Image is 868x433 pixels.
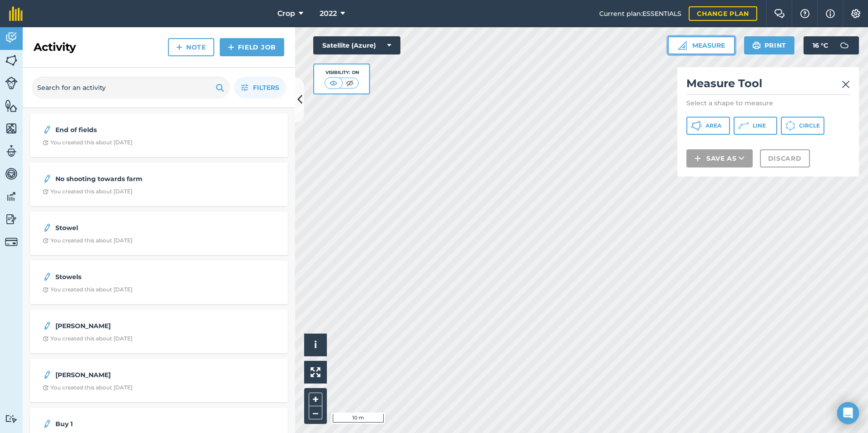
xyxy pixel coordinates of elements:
[168,38,214,56] a: Note
[5,190,18,203] img: svg+xml;base64,PD94bWwgdmVyc2lvbj0iMS4wIiBlbmNvZGluZz0idXRmLTgiPz4KPCEtLSBHZW5lcmF0b3I6IEFkb2JlIE...
[678,41,687,50] img: Ruler icon
[55,223,199,233] strong: Stowel
[344,79,355,88] img: svg+xml;base64,PHN2ZyB4bWxucz0iaHR0cDovL3d3dy53My5vcmcvMjAwMC9zdmciIHdpZHRoPSI1MCIgaGVpZ2h0PSI0MC...
[35,119,282,152] a: End of fieldsClock with arrow pointing clockwiseYou created this about [DATE]
[35,168,282,201] a: No shooting towards farmClock with arrow pointing clockwiseYou created this about [DATE]
[686,76,850,95] h2: Measure Tool
[43,384,133,391] div: You created this about [DATE]
[328,79,339,88] img: svg+xml;base64,PHN2ZyB4bWxucz0iaHR0cDovL3d3dy53My5vcmcvMjAwMC9zdmciIHdpZHRoPSI1MCIgaGVpZ2h0PSI0MC...
[686,117,730,135] button: Area
[5,99,18,113] img: svg+xml;base64,PHN2ZyB4bWxucz0iaHR0cDovL3d3dy53My5vcmcvMjAwMC9zdmciIHdpZHRoPSI1NiIgaGVpZ2h0PSI2MC...
[43,336,49,342] img: Clock with arrow pointing clockwise
[5,77,18,89] img: svg+xml;base64,PD94bWwgdmVyc2lvbj0iMS4wIiBlbmNvZGluZz0idXRmLTgiPz4KPCEtLSBHZW5lcmF0b3I6IEFkb2JlIE...
[313,36,400,54] button: Satellite (Azure)
[43,173,52,184] img: svg+xml;base64,PD94bWwgdmVyc2lvbj0iMS4wIiBlbmNvZGluZz0idXRmLTgiPz4KPCEtLSBHZW5lcmF0b3I6IEFkb2JlIE...
[5,414,18,423] img: svg+xml;base64,PD94bWwgdmVyc2lvbj0iMS4wIiBlbmNvZGluZz0idXRmLTgiPz4KPCEtLSBHZW5lcmF0b3I6IEFkb2JlIE...
[304,334,327,356] button: i
[5,122,18,135] img: svg+xml;base64,PHN2ZyB4bWxucz0iaHR0cDovL3d3dy53My5vcmcvMjAwMC9zdmciIHdpZHRoPSI1NiIgaGVpZ2h0PSI2MC...
[34,40,76,54] h2: Activity
[55,321,199,331] strong: [PERSON_NAME]
[43,418,52,429] img: svg+xml;base64,PD94bWwgdmVyc2lvbj0iMS4wIiBlbmNvZGluZz0idXRmLTgiPz4KPCEtLSBHZW5lcmF0b3I6IEFkb2JlIE...
[5,167,18,181] img: svg+xml;base64,PD94bWwgdmVyc2lvbj0iMS4wIiBlbmNvZGluZz0idXRmLTgiPz4KPCEtLSBHZW5lcmF0b3I6IEFkb2JlIE...
[325,69,359,76] div: Visibility: On
[43,237,133,244] div: You created this about [DATE]
[760,149,810,167] button: Discard
[5,144,18,158] img: svg+xml;base64,PD94bWwgdmVyc2lvbj0iMS4wIiBlbmNvZGluZz0idXRmLTgiPz4KPCEtLSBHZW5lcmF0b3I6IEFkb2JlIE...
[314,339,317,350] span: i
[55,272,199,282] strong: Stowels
[32,77,230,98] input: Search for an activity
[234,77,286,98] button: Filters
[43,286,133,293] div: You created this about [DATE]
[43,335,133,342] div: You created this about [DATE]
[43,369,52,380] img: svg+xml;base64,PD94bWwgdmVyc2lvbj0iMS4wIiBlbmNvZGluZz0idXRmLTgiPz4KPCEtLSBHZW5lcmF0b3I6IEFkb2JlIE...
[277,8,295,19] span: Crop
[43,238,49,244] img: Clock with arrow pointing clockwise
[311,367,321,377] img: Four arrows, one pointing top left, one top right, one bottom right and the last bottom left
[176,42,182,53] img: svg+xml;base64,PHN2ZyB4bWxucz0iaHR0cDovL3d3dy53My5vcmcvMjAwMC9zdmciIHdpZHRoPSIxNCIgaGVpZ2h0PSIyNC...
[55,370,199,380] strong: [PERSON_NAME]
[744,36,795,54] button: Print
[216,82,224,93] img: svg+xml;base64,PHN2ZyB4bWxucz0iaHR0cDovL3d3dy53My5vcmcvMjAwMC9zdmciIHdpZHRoPSIxOSIgaGVpZ2h0PSIyNC...
[799,122,820,129] span: Circle
[309,406,322,419] button: –
[43,140,49,146] img: Clock with arrow pointing clockwise
[43,189,49,195] img: Clock with arrow pointing clockwise
[55,419,199,429] strong: Buy 1
[43,139,133,146] div: You created this about [DATE]
[781,117,824,135] button: Circle
[813,36,828,54] span: 16 ° C
[835,36,853,54] img: svg+xml;base64,PD94bWwgdmVyc2lvbj0iMS4wIiBlbmNvZGluZz0idXRmLTgiPz4KPCEtLSBHZW5lcmF0b3I6IEFkb2JlIE...
[9,6,23,21] img: fieldmargin Logo
[752,40,761,51] img: svg+xml;base64,PHN2ZyB4bWxucz0iaHR0cDovL3d3dy53My5vcmcvMjAwMC9zdmciIHdpZHRoPSIxOSIgaGVpZ2h0PSIyNC...
[599,9,681,19] span: Current plan : ESSENTIALS
[826,8,835,19] img: svg+xml;base64,PHN2ZyB4bWxucz0iaHR0cDovL3d3dy53My5vcmcvMjAwMC9zdmciIHdpZHRoPSIxNyIgaGVpZ2h0PSIxNy...
[842,79,850,90] img: svg+xml;base64,PHN2ZyB4bWxucz0iaHR0cDovL3d3dy53My5vcmcvMjAwMC9zdmciIHdpZHRoPSIyMiIgaGVpZ2h0PSIzMC...
[35,364,282,397] a: [PERSON_NAME]Clock with arrow pointing clockwiseYou created this about [DATE]
[5,54,18,67] img: svg+xml;base64,PHN2ZyB4bWxucz0iaHR0cDovL3d3dy53My5vcmcvMjAwMC9zdmciIHdpZHRoPSI1NiIgaGVpZ2h0PSI2MC...
[55,125,199,135] strong: End of fields
[734,117,777,135] button: Line
[5,31,18,44] img: svg+xml;base64,PD94bWwgdmVyc2lvbj0iMS4wIiBlbmNvZGluZz0idXRmLTgiPz4KPCEtLSBHZW5lcmF0b3I6IEFkb2JlIE...
[705,122,721,129] span: Area
[686,149,753,167] button: Save as
[253,83,279,93] span: Filters
[43,124,52,135] img: svg+xml;base64,PD94bWwgdmVyc2lvbj0iMS4wIiBlbmNvZGluZz0idXRmLTgiPz4KPCEtLSBHZW5lcmF0b3I6IEFkb2JlIE...
[774,9,785,18] img: Two speech bubbles overlapping with the left bubble in the forefront
[668,36,735,54] button: Measure
[804,36,859,54] button: 16 °C
[689,6,757,21] a: Change plan
[35,217,282,250] a: StowelClock with arrow pointing clockwiseYou created this about [DATE]
[220,38,284,56] a: Field Job
[837,402,859,424] div: Open Intercom Messenger
[686,98,850,108] p: Select a shape to measure
[43,287,49,293] img: Clock with arrow pointing clockwise
[228,42,234,53] img: svg+xml;base64,PHN2ZyB4bWxucz0iaHR0cDovL3d3dy53My5vcmcvMjAwMC9zdmciIHdpZHRoPSIxNCIgaGVpZ2h0PSIyNC...
[43,271,52,282] img: svg+xml;base64,PD94bWwgdmVyc2lvbj0iMS4wIiBlbmNvZGluZz0idXRmLTgiPz4KPCEtLSBHZW5lcmF0b3I6IEFkb2JlIE...
[799,9,810,18] img: A question mark icon
[309,393,322,406] button: +
[55,174,199,184] strong: No shooting towards farm
[5,236,18,248] img: svg+xml;base64,PD94bWwgdmVyc2lvbj0iMS4wIiBlbmNvZGluZz0idXRmLTgiPz4KPCEtLSBHZW5lcmF0b3I6IEFkb2JlIE...
[43,222,52,233] img: svg+xml;base64,PD94bWwgdmVyc2lvbj0iMS4wIiBlbmNvZGluZz0idXRmLTgiPz4KPCEtLSBHZW5lcmF0b3I6IEFkb2JlIE...
[753,122,766,129] span: Line
[850,9,861,18] img: A cog icon
[35,315,282,348] a: [PERSON_NAME]Clock with arrow pointing clockwiseYou created this about [DATE]
[320,8,337,19] span: 2022
[35,266,282,299] a: StowelsClock with arrow pointing clockwiseYou created this about [DATE]
[43,385,49,391] img: Clock with arrow pointing clockwise
[43,320,52,331] img: svg+xml;base64,PD94bWwgdmVyc2lvbj0iMS4wIiBlbmNvZGluZz0idXRmLTgiPz4KPCEtLSBHZW5lcmF0b3I6IEFkb2JlIE...
[5,212,18,226] img: svg+xml;base64,PD94bWwgdmVyc2lvbj0iMS4wIiBlbmNvZGluZz0idXRmLTgiPz4KPCEtLSBHZW5lcmF0b3I6IEFkb2JlIE...
[695,153,701,164] img: svg+xml;base64,PHN2ZyB4bWxucz0iaHR0cDovL3d3dy53My5vcmcvMjAwMC9zdmciIHdpZHRoPSIxNCIgaGVpZ2h0PSIyNC...
[43,188,133,195] div: You created this about [DATE]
